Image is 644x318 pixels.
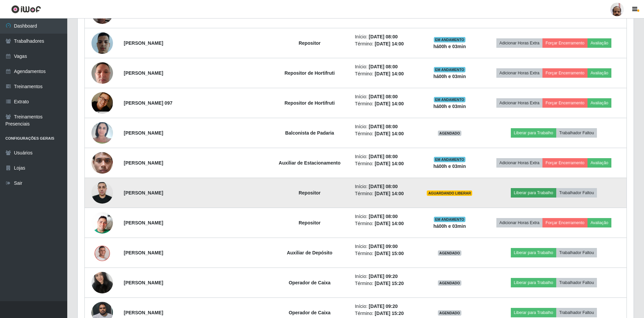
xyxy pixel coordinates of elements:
button: Trabalhador Faltou [556,248,597,257]
strong: há 00 h e 03 min [433,44,466,49]
button: Adicionar Horas Extra [496,68,542,78]
span: EM ANDAMENTO [434,157,466,162]
li: Término: [355,190,414,197]
strong: [PERSON_NAME] [124,280,163,285]
button: Liberar para Trabalho [511,188,556,198]
li: Término: [355,250,414,257]
img: 1748727768709.jpeg [91,145,113,180]
strong: Repositor de Hortifruti [285,100,335,106]
strong: [PERSON_NAME] [124,40,163,46]
strong: Operador de Caixa [289,310,331,315]
button: Trabalhador Faltou [556,128,597,138]
time: [DATE] 14:00 [375,101,404,106]
span: EM ANDAMENTO [434,217,466,222]
button: Liberar para Trabalho [511,308,556,317]
button: Trabalhador Faltou [556,308,597,317]
img: 1730211202642.jpeg [91,178,113,207]
img: CoreUI Logo [11,5,41,13]
span: EM ANDAMENTO [434,37,466,42]
li: Início: [355,303,414,310]
time: [DATE] 08:00 [369,94,397,99]
time: [DATE] 14:00 [375,191,404,196]
button: Forçar Encerramento [542,68,588,78]
button: Avaliação [588,98,611,108]
li: Início: [355,93,414,100]
time: [DATE] 14:00 [375,71,404,76]
li: Término: [355,160,414,167]
time: [DATE] 08:00 [369,64,397,69]
button: Adicionar Horas Extra [496,98,542,108]
time: [DATE] 15:20 [375,311,404,316]
strong: Balconista de Padaria [285,130,334,136]
li: Início: [355,273,414,280]
time: [DATE] 14:00 [375,221,404,226]
strong: [PERSON_NAME] 097 [124,100,173,106]
button: Adicionar Horas Extra [496,218,542,227]
button: Liberar para Trabalho [511,278,556,287]
strong: há 00 h e 03 min [433,104,466,109]
li: Término: [355,100,414,107]
li: Término: [355,70,414,77]
li: Início: [355,183,414,190]
button: Avaliação [588,68,611,78]
time: [DATE] 08:00 [369,34,397,39]
time: [DATE] 08:00 [369,184,397,189]
button: Liberar para Trabalho [511,248,556,257]
span: AGENDADO [438,310,461,316]
li: Término: [355,280,414,287]
li: Início: [355,243,414,250]
time: [DATE] 14:00 [375,41,404,46]
li: Término: [355,310,414,317]
strong: há 00 h e 03 min [433,223,466,229]
button: Avaliação [588,218,611,227]
time: [DATE] 15:00 [375,251,404,256]
li: Início: [355,63,414,70]
time: [DATE] 09:00 [369,244,397,249]
strong: Repositor [299,220,320,225]
time: [DATE] 15:20 [375,281,404,286]
img: 1753657794780.jpeg [91,244,113,261]
time: [DATE] 09:20 [369,274,397,279]
strong: [PERSON_NAME] [124,220,163,225]
img: 1740505535016.jpeg [91,59,113,87]
img: 1751483964359.jpeg [91,204,113,242]
li: Início: [355,153,414,160]
time: [DATE] 14:00 [375,131,404,136]
button: Trabalhador Faltou [556,278,597,287]
img: 1743609849878.jpeg [91,86,113,119]
time: [DATE] 14:00 [375,161,404,166]
span: AGENDADO [438,280,461,286]
time: [DATE] 08:00 [369,214,397,219]
button: Liberar para Trabalho [511,128,556,138]
strong: Auxiliar de Estacionamento [279,160,341,166]
button: Forçar Encerramento [542,158,588,168]
li: Término: [355,130,414,137]
strong: Auxiliar de Depósito [287,250,332,255]
li: Início: [355,33,414,40]
strong: Operador de Caixa [289,280,331,285]
strong: Repositor de Hortifruti [285,70,335,76]
strong: [PERSON_NAME] [124,70,163,76]
strong: [PERSON_NAME] [124,130,163,136]
button: Forçar Encerramento [542,218,588,227]
time: [DATE] 08:00 [369,124,397,129]
strong: há 00 h e 03 min [433,164,466,169]
li: Término: [355,40,414,47]
img: 1759004747054.jpeg [91,268,113,297]
img: 1744377208057.jpeg [91,30,113,56]
time: [DATE] 09:20 [369,304,397,309]
strong: [PERSON_NAME] [124,310,163,315]
button: Forçar Encerramento [542,98,588,108]
span: EM ANDAMENTO [434,97,466,102]
button: Forçar Encerramento [542,38,588,48]
strong: Repositor [299,40,320,46]
button: Adicionar Horas Extra [496,158,542,168]
strong: [PERSON_NAME] [124,160,163,166]
span: AGENDADO [438,131,461,136]
strong: Repositor [299,190,320,196]
li: Início: [355,123,414,130]
button: Avaliação [588,158,611,168]
button: Adicionar Horas Extra [496,38,542,48]
li: Término: [355,220,414,227]
time: [DATE] 08:00 [369,154,397,159]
